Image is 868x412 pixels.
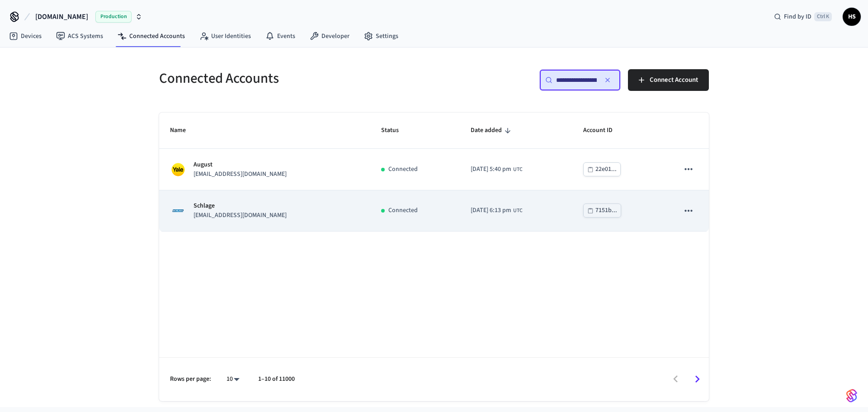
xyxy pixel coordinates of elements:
span: UTC [513,166,523,174]
p: Connected [388,165,418,174]
div: 22e01... [595,164,617,175]
button: 22e01... [583,162,621,176]
button: HS [843,8,861,26]
span: UTC [513,207,523,215]
div: Find by IDCtrl K [767,9,839,25]
span: [DATE] 6:13 pm [471,206,511,215]
p: August [193,160,287,170]
span: Account ID [583,123,624,137]
p: Schlage [193,201,287,211]
div: UCT [471,165,523,174]
p: [EMAIL_ADDRESS][DOMAIN_NAME] [193,170,287,179]
span: [DATE] 5:40 pm [471,165,511,174]
span: Production [95,11,132,23]
a: Developer [302,28,357,44]
a: Devices [2,28,49,44]
span: Connect Account [650,74,698,86]
div: 7151b... [595,205,617,216]
div: UCT [471,206,523,215]
a: ACS Systems [49,28,110,44]
a: Events [258,28,302,44]
a: Connected Accounts [110,28,192,44]
span: Status [381,123,410,137]
span: Ctrl K [814,12,832,21]
button: Connect Account [628,69,709,91]
span: Name [170,123,198,137]
p: Rows per page: [170,374,211,384]
p: 1–10 of 11000 [258,374,295,384]
span: Date added [471,123,514,137]
img: SeamLogoGradient.69752ec5.svg [846,388,857,403]
p: Connected [388,206,418,215]
table: sticky table [159,113,709,232]
a: Settings [357,28,406,44]
img: Schlage Logo, Square [170,203,186,219]
p: [EMAIL_ADDRESS][DOMAIN_NAME] [193,211,287,220]
button: 7151b... [583,204,621,218]
div: 10 [222,373,244,386]
span: HS [844,9,860,25]
h5: Connected Accounts [159,69,429,88]
span: [DOMAIN_NAME] [35,11,88,22]
a: User Identities [192,28,258,44]
button: Go to next page [687,369,708,390]
img: Yale Logo, Square [170,161,186,178]
span: Find by ID [784,12,811,21]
